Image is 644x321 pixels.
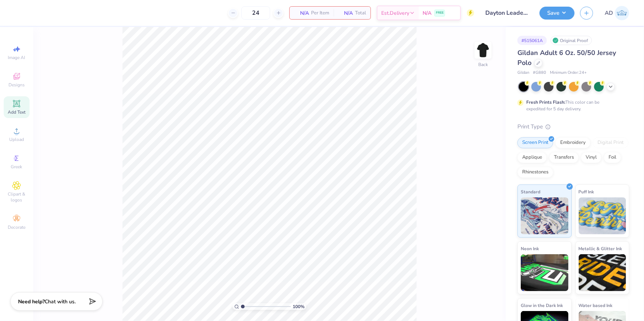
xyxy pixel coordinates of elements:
div: Print Type [517,122,629,131]
span: Neon Ink [521,245,539,252]
span: # G880 [533,70,546,76]
span: Upload [9,137,24,142]
span: N/A [338,9,353,17]
span: N/A [423,9,431,17]
span: Total [355,9,366,17]
img: Metallic & Glitter Ink [579,254,626,291]
span: Per Item [311,9,329,17]
div: Digital Print [593,137,628,148]
a: AD [605,6,629,20]
div: This color can be expedited for 5 day delivery. [526,99,617,112]
div: # 515061A [517,36,547,45]
span: N/A [294,9,309,17]
button: Save [540,7,575,20]
span: FREE [436,10,444,15]
span: AD [605,9,613,17]
span: Gildan [517,70,529,76]
div: Applique [517,152,547,163]
span: Standard [521,188,540,196]
span: Metallic & Glitter Ink [579,245,622,252]
input: Untitled Design [480,6,534,20]
img: Aldro Dalugdog [615,6,629,20]
strong: Fresh Prints Flash: [526,99,565,105]
span: Puff Ink [579,188,594,196]
span: Add Text [8,109,25,115]
span: Clipart & logos [4,191,30,203]
span: Greek [11,164,23,170]
span: Gildan Adult 6 Oz. 50/50 Jersey Polo [517,48,616,67]
span: Water based Ink [579,301,613,309]
img: Neon Ink [521,254,568,291]
div: Screen Print [517,137,553,148]
span: Designs [8,82,25,88]
img: Standard [521,197,568,234]
div: Back [478,61,488,68]
img: Puff Ink [579,197,626,234]
div: Embroidery [555,137,590,148]
span: Decorate [8,224,25,230]
span: Minimum Order: 24 + [550,70,587,76]
div: Vinyl [581,152,602,163]
span: Est. Delivery [381,9,409,17]
div: Transfers [549,152,579,163]
div: Foil [604,152,621,163]
div: Rhinestones [517,167,553,178]
span: Glow in the Dark Ink [521,301,563,309]
span: 100 % [293,303,304,310]
span: Chat with us. [45,298,76,305]
strong: Need help? [18,298,45,305]
img: Back [476,43,490,58]
input: – – [241,6,270,20]
span: Image AI [8,55,25,61]
div: Original Proof [551,36,592,45]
